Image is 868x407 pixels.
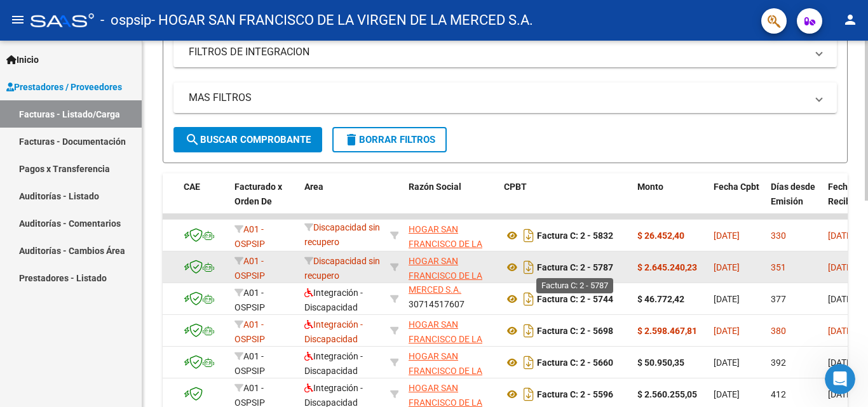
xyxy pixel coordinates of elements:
[771,294,786,304] span: 377
[304,288,363,312] span: Integración - Discapacidad
[332,127,447,152] button: Borrar Filtros
[637,294,684,304] strong: $ 46.772,42
[709,173,766,229] datatable-header-cell: Fecha Cpbt
[234,224,265,249] span: A01 - OSPSIP
[100,6,151,34] span: - ospsip
[637,389,697,399] strong: $ 2.560.255,05
[6,53,39,67] span: Inicio
[771,326,786,336] span: 380
[403,173,499,229] datatable-header-cell: Razón Social
[771,230,786,241] span: 330
[828,326,854,336] span: [DATE]
[714,230,740,241] span: [DATE]
[304,222,380,247] span: Discapacidad sin recupero
[714,357,740,368] span: [DATE]
[409,222,494,249] div: 30714517607
[771,262,786,272] span: 351
[520,384,537,404] i: Descargar documento
[185,132,200,147] mat-icon: search
[828,357,854,368] span: [DATE]
[234,256,265,281] span: A01 - OSPSIP
[409,256,482,309] span: HOGAR SAN FRANCISCO DE LA VIRGEN DE LA MERCED S.A.
[173,37,837,67] mat-expansion-panel-header: FILTROS DE INTEGRACION
[828,182,864,206] span: Fecha Recibido
[537,294,613,304] strong: Factura C: 2 - 5744
[409,317,494,344] div: 30714517607
[637,326,697,336] strong: $ 2.598.467,81
[771,357,786,368] span: 392
[714,294,740,304] span: [DATE]
[537,262,613,272] strong: Factura C: 2 - 5787
[344,134,435,145] span: Borrar Filtros
[771,389,786,399] span: 412
[409,254,494,281] div: 30714517607
[299,173,385,229] datatable-header-cell: Area
[637,357,684,368] strong: $ 50.950,35
[173,83,837,113] mat-expansion-panel-header: MAS FILTROS
[189,91,806,105] mat-panel-title: MAS FILTROS
[234,182,282,206] span: Facturado x Orden De
[6,80,122,94] span: Prestadores / Proveedores
[409,319,482,373] span: HOGAR SAN FRANCISCO DE LA VIRGEN DE LA MERCED S.A.
[537,230,613,241] strong: Factura C: 2 - 5832
[520,289,537,309] i: Descargar documento
[409,351,482,404] span: HOGAR SAN FRANCISCO DE LA VIRGEN DE LA MERCED S.A.
[520,225,537,246] i: Descargar documento
[409,241,482,295] span: HOGAR SAN FRANCISCO DE LA VIRGEN DE LA MERCED S.A.
[304,182,323,192] span: Area
[843,12,858,27] mat-icon: person
[766,173,823,229] datatable-header-cell: Días desde Emisión
[637,262,697,272] strong: $ 2.645.240,23
[499,173,632,229] datatable-header-cell: CPBT
[825,364,855,394] iframe: Intercom live chat
[637,230,684,241] strong: $ 26.452,40
[344,132,359,147] mat-icon: delete
[504,182,527,192] span: CPBT
[409,224,482,277] span: HOGAR SAN FRANCISCO DE LA VIRGEN DE LA MERCED S.A.
[304,256,380,281] span: Discapacidad sin recupero
[537,389,613,399] strong: Factura C: 2 - 5596
[828,294,854,304] span: [DATE]
[189,45,806,59] mat-panel-title: FILTROS DE INTEGRACION
[179,173,229,229] datatable-header-cell: CAE
[714,262,740,272] span: [DATE]
[234,319,265,344] span: A01 - OSPSIP
[234,288,265,312] span: A01 - OSPSIP
[632,173,709,229] datatable-header-cell: Monto
[520,352,537,373] i: Descargar documento
[714,182,759,192] span: Fecha Cpbt
[173,127,322,152] button: Buscar Comprobante
[714,326,740,336] span: [DATE]
[409,182,461,192] span: Razón Social
[520,321,537,341] i: Descargar documento
[10,12,25,27] mat-icon: menu
[409,285,494,312] div: 30714517607
[771,182,815,206] span: Días desde Emisión
[520,257,537,277] i: Descargar documento
[637,182,663,192] span: Monto
[184,182,200,192] span: CAE
[151,6,533,34] span: - HOGAR SAN FRANCISCO DE LA VIRGEN DE LA MERCED S.A.
[828,262,854,272] span: [DATE]
[185,134,311,145] span: Buscar Comprobante
[537,357,613,368] strong: Factura C: 2 - 5660
[304,319,363,344] span: Integración - Discapacidad
[304,351,363,376] span: Integración - Discapacidad
[828,230,854,241] span: [DATE]
[234,351,265,376] span: A01 - OSPSIP
[229,173,299,229] datatable-header-cell: Facturado x Orden De
[409,349,494,376] div: 30714517607
[714,389,740,399] span: [DATE]
[537,326,613,336] strong: Factura C: 2 - 5698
